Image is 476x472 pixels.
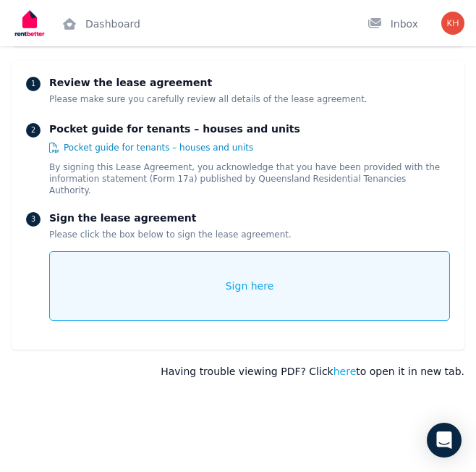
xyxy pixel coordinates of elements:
[367,17,418,31] div: Inbox
[49,94,367,104] span: Please make sure you carefully review all details of the lease agreement.
[49,229,292,240] span: Please click the box below to sign the lease agreement.
[49,122,450,136] p: Pocket guide for tenants – houses and units
[26,123,41,138] div: 2
[49,211,450,225] p: Sign the lease agreement
[226,279,274,293] span: Sign here
[49,161,450,196] p: By signing this Lease Agreement, you acknowledge that you have been provided with the information...
[64,142,253,153] span: Pocket guide for tenants – houses and units
[26,77,41,91] div: 1
[427,423,462,458] div: Open Intercom Messenger
[441,12,464,35] img: khalif.richards@outlook.com
[12,364,464,379] div: Having trouble viewing PDF? Click to open it in new tab.
[49,142,253,153] a: Pocket guide for tenants – houses and units
[12,5,48,41] img: RentBetter
[49,75,450,90] p: Review the lease agreement
[26,212,41,227] div: 3
[333,364,357,379] span: here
